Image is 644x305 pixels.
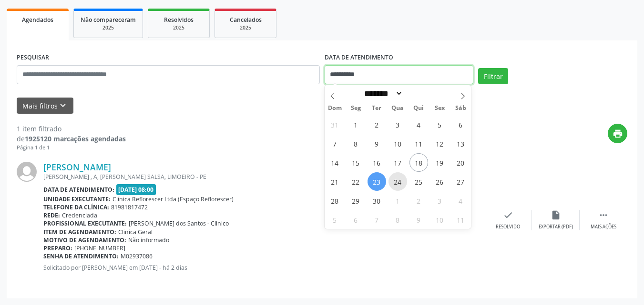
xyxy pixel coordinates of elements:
[43,203,109,211] b: Telefone da clínica:
[121,252,153,260] span: M02937086
[430,153,449,172] span: Setembro 19, 2025
[43,252,119,260] b: Senha de atendimento:
[451,172,470,191] span: Setembro 27, 2025
[345,105,366,111] span: Seg
[43,186,114,194] b: Data de atendimento:
[43,195,111,203] b: Unidade executante:
[388,153,407,172] span: Setembro 17, 2025
[43,219,127,227] b: Profissional executante:
[17,50,49,65] label: PESQUISAR
[74,244,125,252] span: [PHONE_NUMBER]
[155,24,203,31] div: 2025
[430,172,449,191] span: Setembro 26, 2025
[326,210,344,229] span: Outubro 5, 2025
[368,210,386,229] span: Outubro 7, 2025
[451,153,470,172] span: Setembro 20, 2025
[347,115,365,134] span: Setembro 1, 2025
[326,153,344,172] span: Setembro 14, 2025
[409,134,428,153] span: Setembro 11, 2025
[409,210,428,229] span: Outubro 9, 2025
[347,134,365,153] span: Setembro 8, 2025
[368,153,386,172] span: Setembro 16, 2025
[591,224,616,230] div: Mais ações
[409,191,428,210] span: Outubro 2, 2025
[326,172,344,191] span: Setembro 21, 2025
[613,128,623,139] i: print
[347,172,365,191] span: Setembro 22, 2025
[17,124,126,134] div: 1 item filtrado
[388,210,407,229] span: Outubro 8, 2025
[430,115,449,134] span: Setembro 5, 2025
[17,162,37,182] img: img
[43,228,116,236] b: Item de agendamento:
[43,236,126,244] b: Motivo de agendamento:
[347,191,365,210] span: Setembro 29, 2025
[222,24,269,31] div: 2025
[43,173,484,181] div: [PERSON_NAME] , A, [PERSON_NAME] SALSA, LIMOEIRO - PE
[430,191,449,210] span: Outubro 3, 2025
[409,153,428,172] span: Setembro 18, 2025
[451,134,470,153] span: Setembro 13, 2025
[325,50,393,65] label: DATA DE ATENDIMENTO
[62,211,97,219] span: Credenciada
[598,210,609,220] i: 
[387,105,408,111] span: Qua
[326,115,344,134] span: Agosto 31, 2025
[43,264,484,272] p: Solicitado por [PERSON_NAME] em [DATE] - há 2 dias
[478,68,508,84] button: Filtrar
[368,172,386,191] span: Setembro 23, 2025
[608,124,627,143] button: print
[429,105,450,111] span: Sex
[403,89,434,98] input: Year
[17,98,73,114] button: Mais filtroskeyboard_arrow_down
[25,134,126,143] strong: 1925120 marcações agendadas
[347,153,365,172] span: Setembro 15, 2025
[496,224,520,230] div: Resolvido
[164,16,194,24] span: Resolvidos
[116,184,156,195] span: [DATE] 08:00
[361,89,403,98] select: Month
[409,115,428,134] span: Setembro 4, 2025
[451,191,470,210] span: Outubro 4, 2025
[326,134,344,153] span: Setembro 7, 2025
[388,191,407,210] span: Outubro 1, 2025
[368,134,386,153] span: Setembro 9, 2025
[388,134,407,153] span: Setembro 10, 2025
[409,172,428,191] span: Setembro 25, 2025
[368,191,386,210] span: Setembro 30, 2025
[325,105,346,111] span: Dom
[43,244,72,252] b: Preparo:
[408,105,429,111] span: Qui
[22,16,53,24] span: Agendados
[539,224,573,230] div: Exportar (PDF)
[17,134,126,144] div: de
[450,105,471,111] span: Sáb
[430,210,449,229] span: Outubro 10, 2025
[17,144,126,152] div: Página 1 de 1
[503,210,513,220] i: check
[347,210,365,229] span: Outubro 6, 2025
[368,115,386,134] span: Setembro 2, 2025
[451,115,470,134] span: Setembro 6, 2025
[81,24,136,31] div: 2025
[451,210,470,229] span: Outubro 11, 2025
[111,203,148,211] span: 81981817472
[230,16,262,24] span: Cancelados
[129,219,229,227] span: [PERSON_NAME] dos Santos - Clinico
[366,105,387,111] span: Ter
[430,134,449,153] span: Setembro 12, 2025
[118,228,153,236] span: Clinica Geral
[43,162,111,172] a: [PERSON_NAME]
[326,191,344,210] span: Setembro 28, 2025
[388,115,407,134] span: Setembro 3, 2025
[388,172,407,191] span: Setembro 24, 2025
[128,236,169,244] span: Não informado
[43,211,60,219] b: Rede:
[112,195,234,203] span: Clínica Reflorescer Ltda (Espaço Reflorescer)
[551,210,561,220] i: insert_drive_file
[58,100,68,111] i: keyboard_arrow_down
[81,16,136,24] span: Não compareceram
